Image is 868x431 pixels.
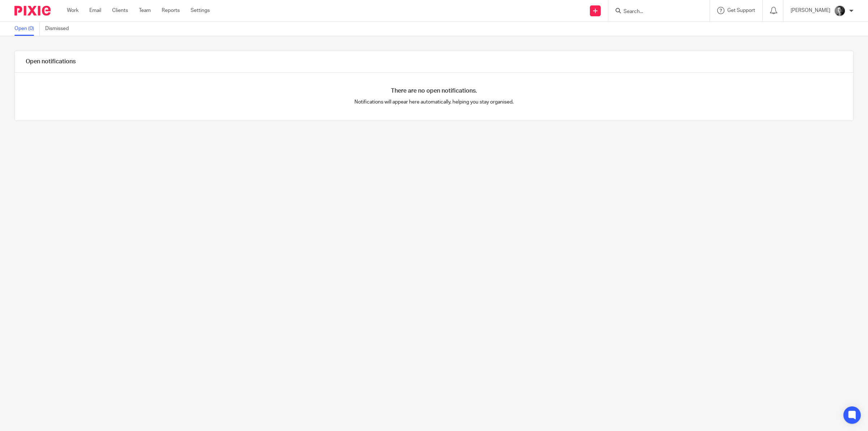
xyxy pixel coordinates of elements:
a: Dismissed [45,22,74,36]
input: Search [623,9,688,15]
a: Work [67,7,78,14]
a: Team [139,7,151,14]
a: Email [89,7,101,14]
p: [PERSON_NAME] [791,7,830,14]
a: Clients [112,7,128,14]
span: Get Support [727,8,755,13]
img: DSC_9061-3.jpg [834,5,846,17]
a: Reports [162,7,180,14]
a: Open (0) [14,22,40,36]
p: Notifications will appear here automatically, helping you stay organised. [225,98,644,106]
a: Settings [191,7,210,14]
h1: Open notifications [26,58,76,66]
h4: There are no open notifications. [391,87,477,95]
img: Pixie [14,6,51,16]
